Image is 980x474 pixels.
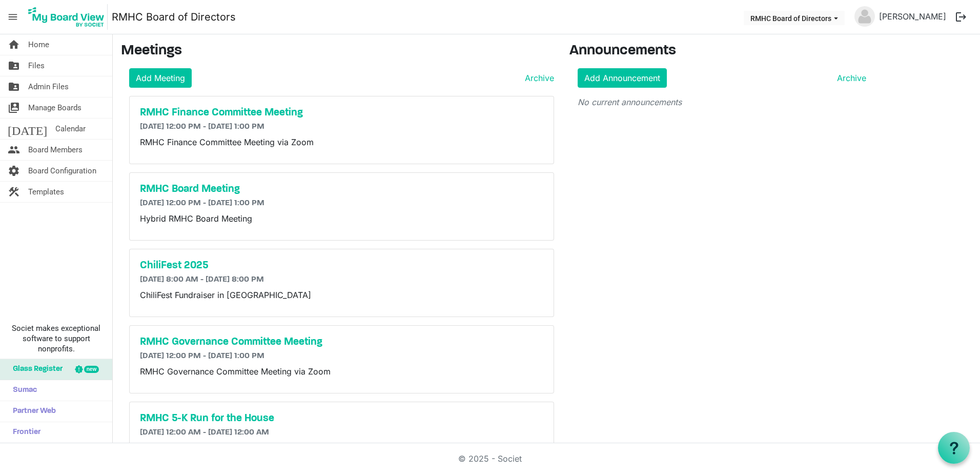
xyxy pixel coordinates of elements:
span: Board Configuration [28,161,96,181]
a: Add Announcement [578,68,667,88]
span: folder_shared [8,76,20,97]
span: Frontier [8,422,40,443]
h3: Meetings [121,43,554,60]
p: RMHC Finance Committee Meeting via Zoom [140,136,543,148]
span: switch_account [8,97,20,118]
p: Hybrid RMHC Board Meeting [140,212,543,225]
button: logout [950,6,972,28]
a: Add Meeting [129,68,192,88]
span: settings [8,161,20,181]
a: © 2025 - Societ [458,453,522,464]
span: Glass Register [8,359,63,380]
span: Board Members [28,140,83,160]
span: Files [28,55,45,76]
h6: [DATE] 8:00 AM - [DATE] 8:00 PM [140,275,543,285]
a: Archive [833,72,866,84]
span: Sumac [8,380,37,401]
span: Home [28,34,49,55]
p: No current announcements [578,96,866,108]
div: new [84,366,99,373]
span: people [8,140,20,160]
a: RMHC Finance Committee Meeting [140,107,543,119]
span: Admin Files [28,76,69,97]
a: My Board View Logo [25,4,112,30]
button: RMHC Board of Directors dropdownbutton [744,11,845,25]
h6: [DATE] 12:00 AM - [DATE] 12:00 AM [140,428,543,438]
h6: [DATE] 12:00 PM - [DATE] 1:00 PM [140,122,543,132]
img: My Board View Logo [25,4,108,30]
p: ChiliFest Fundraiser in [GEOGRAPHIC_DATA] [140,289,543,301]
p: RMHC Governance Committee Meeting via Zoom [140,365,543,378]
span: [DATE] [8,118,47,139]
h6: [DATE] 12:00 PM - [DATE] 1:00 PM [140,199,543,208]
span: menu [3,7,23,27]
span: Calendar [55,118,86,139]
h3: Announcements [569,43,874,60]
p: RMHC 5-K Run for the House at [GEOGRAPHIC_DATA] [140,442,543,455]
a: ChiliFest 2025 [140,260,543,272]
span: construction [8,182,20,202]
a: Archive [521,72,554,84]
span: home [8,34,20,55]
span: folder_shared [8,55,20,76]
img: no-profile-picture.svg [854,6,875,27]
a: RMHC 5-K Run for the House [140,412,543,425]
a: RMHC Board of Directors [112,7,236,27]
span: Partner Web [8,401,56,422]
h6: [DATE] 12:00 PM - [DATE] 1:00 PM [140,351,543,361]
span: Societ makes exceptional software to support nonprofits. [5,323,108,354]
a: [PERSON_NAME] [875,6,950,27]
span: Templates [28,182,64,202]
a: RMHC Governance Committee Meeting [140,336,543,348]
span: Manage Boards [28,97,81,118]
a: RMHC Board Meeting [140,183,543,195]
